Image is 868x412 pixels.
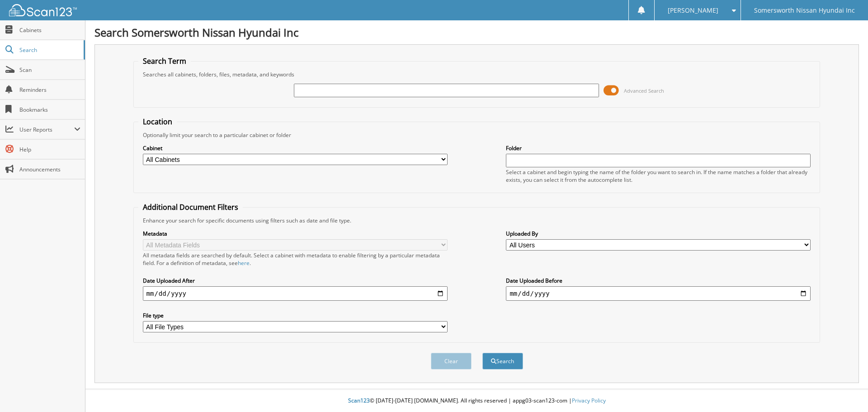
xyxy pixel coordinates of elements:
div: Searches all cabinets, folders, files, metadata, and keywords [138,71,816,78]
span: Advanced Search [624,87,664,94]
div: Select a cabinet and begin typing the name of the folder you want to search in. If the name match... [506,168,811,184]
span: Help [19,146,80,153]
span: Announcements [19,166,80,173]
div: Enhance your search for specific documents using filters such as date and file type. [138,217,816,224]
span: Bookmarks [19,106,80,114]
iframe: Chat Widget [823,369,868,412]
div: Optionally limit your search to a particular cabinet or folder [138,131,816,139]
div: All metadata fields are searched by default. Select a cabinet with metadata to enable filtering b... [143,251,448,267]
span: [PERSON_NAME] [668,8,718,13]
input: start [143,286,448,301]
input: end [506,286,811,301]
span: Somersworth Nissan Hyundai Inc [754,8,855,13]
span: User Reports [19,126,74,133]
legend: Search Term [138,56,191,66]
label: Metadata [143,230,448,237]
legend: Additional Document Filters [138,202,243,212]
span: Scan123 [348,397,370,404]
label: Folder [506,144,811,152]
legend: Location [138,117,177,127]
label: Date Uploaded After [143,277,448,284]
h1: Search Somersworth Nissan Hyundai Inc [94,25,859,40]
button: Clear [431,353,472,369]
span: Scan [19,66,80,74]
label: Uploaded By [506,230,811,237]
button: Search [482,353,523,369]
img: scan123-logo-white.svg [9,4,77,16]
label: Cabinet [143,144,448,152]
a: here [238,259,250,267]
span: Cabinets [19,26,80,34]
span: Search [19,46,79,54]
div: © [DATE]-[DATE] [DOMAIN_NAME]. All rights reserved | appg03-scan123-com | [85,390,868,412]
label: File type [143,312,448,319]
a: Privacy Policy [572,397,606,404]
label: Date Uploaded Before [506,277,811,284]
span: Reminders [19,86,80,94]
